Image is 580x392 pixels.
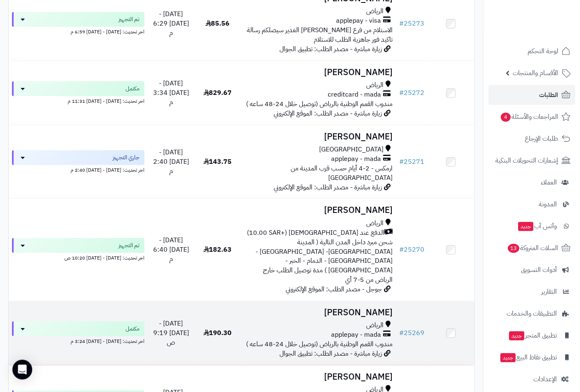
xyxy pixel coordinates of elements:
[336,16,381,26] span: applepay - visa
[399,88,404,98] span: #
[500,111,558,123] span: المراجعات والأسئلة
[12,360,32,380] div: Open Intercom Messenger
[286,284,382,294] span: جوجل - مصدر الطلب: الموقع الإلكتروني
[204,328,232,338] span: 190.30
[12,336,144,345] div: اخر تحديث: [DATE] - [DATE] 3:24 م
[12,96,144,105] div: اخر تحديث: [DATE] - [DATE] 11:31 م
[488,369,575,389] a: الإعدادات
[525,133,558,144] span: طلبات الإرجاع
[118,241,140,250] span: تم التجهيز
[399,328,424,338] a: #25269
[541,286,557,298] span: التقارير
[509,331,524,340] span: جديد
[244,132,393,142] h3: [PERSON_NAME]
[488,151,575,170] a: إشعارات التحويلات البنكية
[153,235,189,264] span: [DATE] - [DATE] 6:40 م
[328,90,381,99] span: creditcard - mada
[539,198,557,210] span: المدونة
[517,220,557,232] span: وآتس آب
[366,219,384,228] span: الرياض
[399,157,404,167] span: #
[118,15,140,24] span: تم التجهيز
[366,321,384,330] span: الرياض
[204,157,232,167] span: 143.75
[488,347,575,367] a: تطبيق نقاط البيعجديد
[533,373,557,385] span: الإعدادات
[488,129,575,149] a: طلبات الإرجاع
[539,89,558,101] span: الطلبات
[495,155,558,166] span: إشعارات التحويلات البنكية
[279,44,382,54] span: زيارة مباشرة - مصدر الطلب: تطبيق الجوال
[319,145,384,154] span: [GEOGRAPHIC_DATA]
[488,326,575,345] a: تطبيق المتجرجديد
[541,177,557,188] span: العملاء
[256,237,393,285] span: شحن مبرد داخل المدن التالية ( المدينة [GEOGRAPHIC_DATA]- [GEOGRAPHIC_DATA] - [GEOGRAPHIC_DATA] - ...
[247,25,393,45] span: الاستلام من فرع [PERSON_NAME] الغدير سيصلكم رسالة تاكيد فور جاهزية الطلب للاستلام
[488,216,575,236] a: وآتس آبجديد
[501,113,511,122] span: 4
[204,88,232,98] span: 829.67
[488,282,575,302] a: التقارير
[528,45,558,57] span: لوحة التحكم
[366,7,384,16] span: الرياض
[12,27,144,35] div: اخر تحديث: [DATE] - [DATE] 6:59 م
[153,78,189,107] span: [DATE] - [DATE] 3:34 م
[507,242,558,254] span: السلات المتروكة
[274,109,382,118] span: زيارة مباشرة - مصدر الطلب: الموقع الإلكتروني
[399,88,424,98] a: #25272
[508,330,557,341] span: تطبيق المتجر
[274,182,382,192] span: زيارة مباشرة - مصدر الطلب: الموقع الإلكتروني
[366,80,384,90] span: الرياض
[500,353,516,362] span: جديد
[399,245,424,255] a: #25270
[488,260,575,280] a: أدوات التسويق
[244,308,393,317] h3: [PERSON_NAME]
[513,67,558,79] span: الأقسام والمنتجات
[488,304,575,324] a: التطبيقات والخدمات
[244,68,393,77] h3: [PERSON_NAME]
[488,194,575,214] a: المدونة
[113,153,140,162] span: جاري التجهيز
[500,352,557,363] span: تطبيق نقاط البيع
[125,85,140,93] span: مكتمل
[279,349,382,359] span: زيارة مباشرة - مصدر الطلب: تطبيق الجوال
[153,147,189,176] span: [DATE] - [DATE] 2:40 م
[488,85,575,105] a: الطلبات
[518,222,533,231] span: جديد
[247,228,384,238] span: الدفع عند [DEMOGRAPHIC_DATA] (+10.00 SAR)
[521,264,557,276] span: أدوات التسويق
[399,19,404,28] span: #
[331,330,381,340] span: applepay - mada
[12,253,144,262] div: اخر تحديث: [DATE] - [DATE] 10:20 ص
[399,328,404,338] span: #
[125,325,140,333] span: مكتمل
[488,172,575,192] a: العملاء
[508,244,519,253] span: 13
[204,245,232,255] span: 182.63
[399,19,424,28] a: #25273
[488,107,575,127] a: المراجعات والأسئلة4
[399,157,424,167] a: #25271
[153,9,189,38] span: [DATE] - [DATE] 6:29 م
[246,339,393,349] span: مندوب القمم الوطنية بالرياض (توصيل خلال 24-48 ساعه )
[331,154,381,164] span: applepay - mada
[246,99,393,109] span: مندوب القمم الوطنية بالرياض (توصيل خلال 24-48 ساعه )
[244,372,393,382] h3: [PERSON_NAME]
[488,238,575,258] a: السلات المتروكة13
[291,163,393,183] span: ارمكس - 2-4 أيام حسب قرب المدينة من [GEOGRAPHIC_DATA]
[399,245,404,255] span: #
[244,205,393,215] h3: [PERSON_NAME]
[12,165,144,174] div: اخر تحديث: [DATE] - [DATE] 2:40 م
[488,41,575,61] a: لوحة التحكم
[507,308,557,319] span: التطبيقات والخدمات
[206,19,230,28] span: 85.56
[153,319,189,347] span: [DATE] - [DATE] 9:19 ص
